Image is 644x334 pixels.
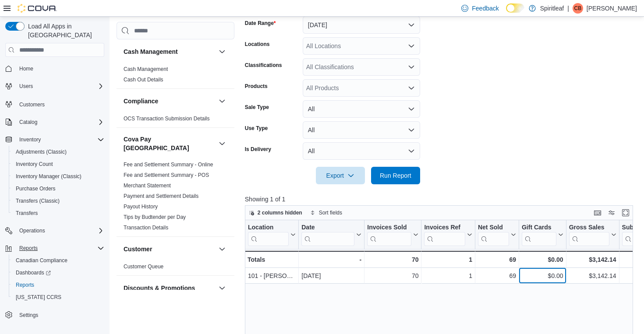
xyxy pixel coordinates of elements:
span: Inventory Count [16,161,53,168]
button: All [303,121,420,139]
span: Sort fields [319,209,342,216]
a: [US_STATE] CCRS [12,292,65,302]
span: Export [321,167,360,184]
a: Settings [16,310,42,320]
a: Fee and Settlement Summary - Online [124,162,213,168]
button: Invoices Ref [424,224,472,246]
span: [US_STATE] CCRS [16,294,61,301]
span: Adjustments (Classic) [16,148,67,155]
h3: Cash Management [124,47,178,56]
button: Customer [124,245,215,253]
span: Transfers [12,208,104,218]
span: Reports [12,280,104,290]
button: Transfers [9,207,108,219]
span: Inventory Manager (Classic) [12,171,104,182]
button: Net Sold [478,224,516,246]
button: Catalog [16,117,41,127]
h3: Compliance [124,97,158,105]
span: Users [19,83,33,90]
div: Customer [117,261,234,275]
p: Spiritleaf [540,3,564,14]
div: Invoices Ref [424,224,465,232]
button: All [303,142,420,160]
span: Customers [19,101,45,108]
div: [DATE] [301,271,361,281]
label: Products [245,83,268,90]
span: Feedback [472,4,499,13]
a: Dashboards [12,267,54,278]
div: 70 [367,254,418,265]
span: Operations [19,227,45,234]
a: Payout History [124,204,158,210]
span: Inventory [19,136,41,143]
button: Keyboard shortcuts [592,207,603,218]
button: Cova Pay [GEOGRAPHIC_DATA] [124,135,215,152]
button: Customers [2,98,108,110]
button: Operations [16,225,49,236]
button: Inventory [2,134,108,146]
span: Home [16,63,104,74]
span: Transfers (Classic) [16,197,60,204]
label: Date Range [245,20,276,27]
button: Reports [2,242,108,254]
span: Inventory Manager (Classic) [16,173,81,180]
span: Settings [19,312,38,319]
button: Sort fields [307,207,346,218]
a: OCS Transaction Submission Details [124,116,210,122]
button: Cash Management [124,47,215,56]
div: 1 [424,254,472,265]
div: Gross Sales [569,224,609,232]
div: Date [301,224,354,232]
button: Compliance [124,97,215,105]
img: Cova [18,4,57,13]
button: Gift Cards [522,224,563,246]
span: Operations [16,225,104,236]
div: $3,142.14 [569,271,616,281]
span: Transfers [16,210,38,217]
div: 101 - [PERSON_NAME] [248,271,296,281]
a: Cash Management [124,66,168,72]
a: Customer Queue [124,264,163,270]
p: [PERSON_NAME] [587,3,637,14]
button: Home [2,62,108,75]
a: Canadian Compliance [12,255,71,266]
span: Customers [16,98,104,109]
span: Purchase Orders [16,185,56,192]
div: Gross Sales [569,224,609,246]
button: Users [16,81,36,91]
span: Dashboards [12,267,104,278]
span: Adjustments (Classic) [12,147,104,157]
a: Inventory Count [12,159,57,169]
button: [US_STATE] CCRS [9,291,108,303]
span: Inventory [16,134,104,145]
a: Reports [12,280,38,290]
button: Discounts & Promotions [217,283,227,293]
label: Classifications [245,62,282,69]
button: Catalog [2,116,108,128]
div: Invoices Ref [424,224,465,246]
button: Gross Sales [569,224,616,246]
button: Open list of options [408,84,415,91]
span: Catalog [16,117,104,127]
span: Washington CCRS [12,292,104,302]
span: 2 columns hidden [258,209,302,216]
button: Cash Management [217,46,227,57]
label: Locations [245,41,270,48]
span: Run Report [380,171,411,180]
div: $3,142.14 [569,254,616,265]
div: Invoices Sold [367,224,411,232]
a: Fee and Settlement Summary - POS [124,172,209,178]
span: CB [574,3,582,14]
a: Cash Out Details [124,77,163,83]
button: Open list of options [408,63,415,70]
div: Net Sold [478,224,509,232]
div: Date [301,224,354,246]
a: Customers [16,99,48,110]
span: Transfers (Classic) [12,196,104,206]
a: Purchase Orders [12,183,59,194]
a: Home [16,63,37,74]
label: Sale Type [245,104,269,111]
button: Cova Pay [GEOGRAPHIC_DATA] [217,138,227,149]
a: Dashboards [9,267,108,279]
